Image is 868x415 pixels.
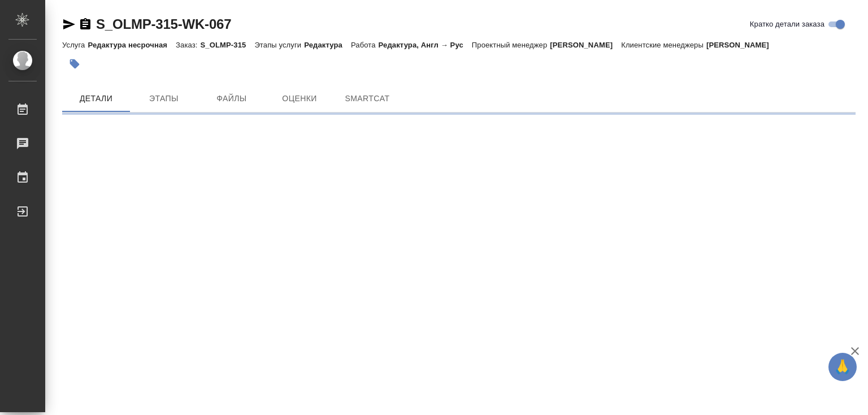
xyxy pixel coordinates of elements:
p: Редактура [304,41,351,49]
button: Скопировать ссылку [79,18,92,31]
span: Этапы [137,92,191,106]
span: Кратко детали заказа [750,19,824,30]
p: Проектный менеджер [472,41,550,49]
p: Этапы услуги [254,41,304,49]
p: S_OLMP-315 [201,41,255,49]
span: Файлы [205,92,259,106]
p: Услуга [62,41,88,49]
p: [PERSON_NAME] [550,41,621,49]
p: Клиентские менеджеры [621,41,706,49]
a: S_OLMP-315-WK-067 [96,16,231,32]
span: Детали [69,92,123,106]
p: Заказ: [176,41,200,49]
p: [PERSON_NAME] [706,41,778,49]
button: Добавить тэг [62,51,87,76]
p: Работа [351,41,379,49]
span: 🙏 [833,355,852,379]
button: Скопировать ссылку для ЯМессенджера [62,18,76,31]
button: 🙏 [828,353,857,381]
span: SmartCat [340,92,394,106]
p: Редактура, Англ → Рус [379,41,472,49]
p: Редактура несрочная [88,41,176,49]
span: Оценки [272,92,327,106]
